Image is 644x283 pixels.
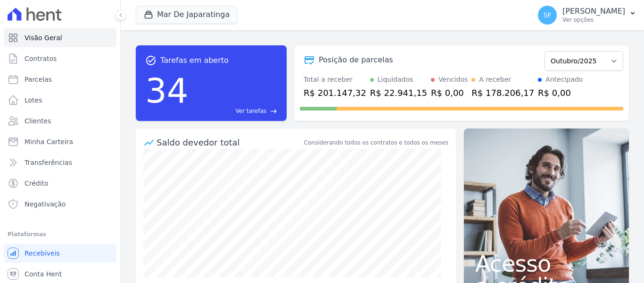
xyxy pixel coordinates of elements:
a: Recebíveis [4,244,116,263]
a: Ver tarefas east [192,107,277,115]
span: Negativação [25,199,66,209]
div: R$ 178.206,17 [471,86,534,99]
div: 34 [145,66,189,115]
button: Mar De Japaratinga [136,6,238,24]
a: Crédito [4,174,116,193]
span: Visão Geral [25,33,62,43]
span: Parcelas [25,75,52,84]
span: Contratos [25,54,57,63]
a: Transferências [4,153,116,172]
div: A receber [479,75,511,85]
div: R$ 0,00 [431,86,468,99]
button: SF [PERSON_NAME] Ver opções [530,2,644,28]
div: Plataformas [8,229,113,240]
div: R$ 201.147,32 [304,86,366,99]
span: Minha Carteira [25,137,73,146]
span: SF [544,12,552,18]
a: Minha Carteira [4,132,116,151]
span: Conta Hent [25,269,62,279]
span: Transferências [25,158,72,167]
div: Total a receber [304,75,366,85]
div: Saldo devedor total [157,136,302,149]
span: east [270,108,277,115]
span: task_alt [145,55,157,66]
a: Lotes [4,91,116,110]
span: Crédito [25,179,49,188]
a: Negativação [4,195,116,214]
span: Recebíveis [25,249,60,258]
span: Ver tarefas [236,107,266,115]
div: Considerando todos os contratos e todos os meses [304,138,448,147]
div: Antecipado [545,75,583,85]
span: Clientes [25,116,51,126]
div: Liquidados [378,75,413,85]
div: R$ 22.941,15 [370,86,427,99]
a: Parcelas [4,70,116,89]
span: Tarefas em aberto [160,55,229,66]
span: Lotes [25,95,42,105]
p: [PERSON_NAME] [562,7,625,16]
div: Posição de parcelas [319,54,393,66]
div: R$ 0,00 [538,86,583,99]
span: Acesso [475,252,618,275]
a: Clientes [4,111,116,130]
div: Vencidos [438,75,468,85]
a: Contratos [4,49,116,68]
a: Visão Geral [4,28,116,47]
p: Ver opções [562,16,625,24]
